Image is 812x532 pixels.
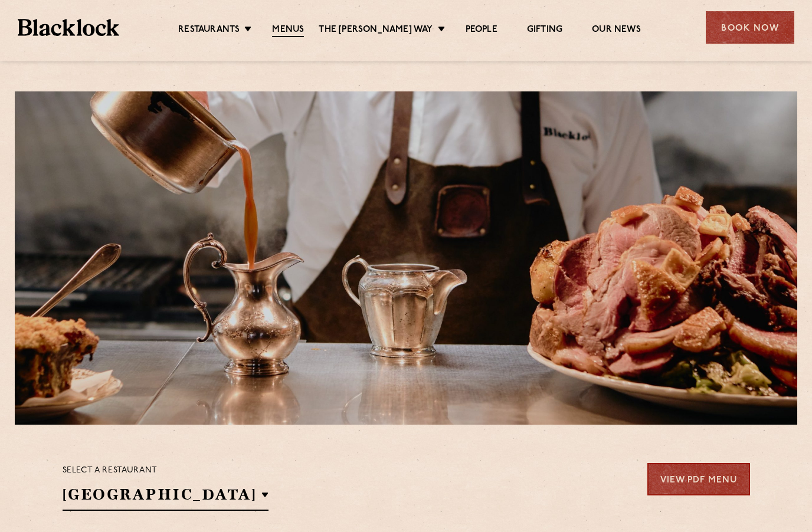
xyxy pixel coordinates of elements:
[272,24,304,37] a: Menus
[466,24,497,36] a: People
[178,24,240,36] a: Restaurants
[63,484,269,511] h2: [GEOGRAPHIC_DATA]
[706,11,794,44] div: Book Now
[647,463,750,495] a: View PDF Menu
[63,463,269,478] p: Select a restaurant
[18,19,119,36] img: BL_Textured_Logo-footer-cropped.svg
[527,24,562,36] a: Gifting
[592,24,641,36] a: Our News
[319,24,433,36] a: The [PERSON_NAME] Way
